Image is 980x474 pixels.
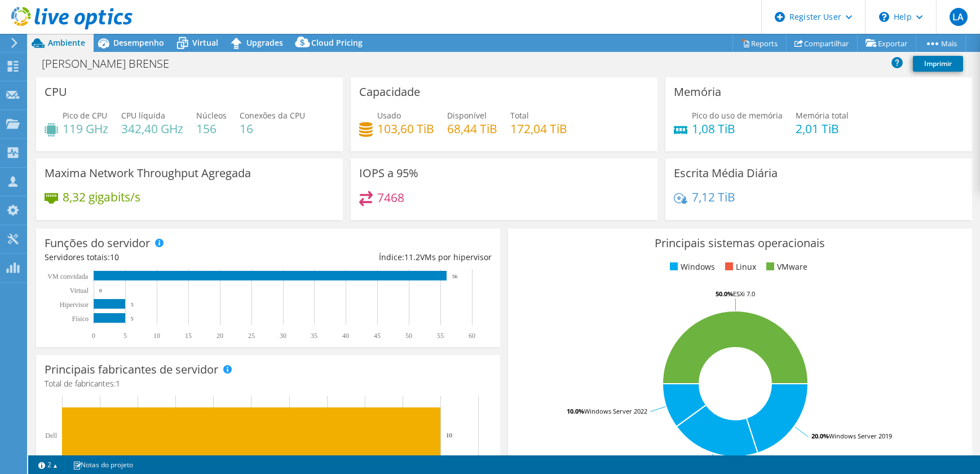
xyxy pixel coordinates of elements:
text: Virtual [70,287,89,295]
li: Linux [722,261,756,273]
text: 20 [217,332,223,340]
h4: 7,12 TiB [692,191,735,203]
text: 5 [131,302,134,308]
h4: 103,60 TiB [377,122,434,135]
h4: 8,32 gigabits/s [63,191,140,203]
text: 60 [469,332,475,340]
span: Pico de CPU [63,110,107,121]
tspan: 10.0% [567,407,584,415]
a: Notas do projeto [65,458,141,472]
span: Virtual [192,37,218,48]
h1: [PERSON_NAME] BRENSE [37,58,187,70]
li: Windows [667,261,715,273]
span: 10 [110,252,119,262]
text: 35 [311,332,317,340]
text: VM convidada [47,273,88,280]
span: Cloud Pricing [311,37,363,48]
h4: 156 [196,122,227,135]
span: Núcleos [196,110,227,121]
span: Desempenho [113,37,164,48]
text: 10 [446,432,453,438]
div: Servidores totais: [45,251,268,264]
text: 0 [92,332,95,340]
text: Hipervisor [60,301,89,309]
h4: 342,40 GHz [121,122,183,135]
li: VMware [763,261,807,273]
text: 40 [342,332,349,340]
text: 56 [452,274,458,279]
span: LA [950,8,968,26]
span: Ambiente [48,37,85,48]
text: 30 [280,332,286,340]
text: 0 [99,288,102,293]
span: Conexões da CPU [240,110,305,121]
span: 11.2 [404,252,420,262]
h3: Capacidade [359,86,420,98]
a: Reports [732,34,787,52]
a: Mais [916,34,966,52]
text: 50 [405,332,412,340]
span: Total [510,110,529,121]
h3: Maxima Network Throughput Agregada [45,167,251,179]
h4: 2,01 TiB [796,122,849,135]
tspan: Windows Server 2022 [584,407,647,415]
span: Usado [377,110,401,121]
h4: Total de fabricantes: [45,378,492,390]
text: 5 [131,316,134,322]
h3: Principais sistemas operacionais [517,237,964,249]
a: Imprimir [913,56,963,72]
h4: 16 [240,122,305,135]
svg: \n [879,12,889,22]
span: Memória total [796,110,849,121]
span: 1 [116,378,120,389]
span: Pico do uso de memória [692,110,783,121]
tspan: 50.0% [716,289,733,298]
text: 45 [374,332,381,340]
tspan: ESXi 7.0 [733,289,755,298]
h4: 119 GHz [63,122,108,135]
h4: 1,08 TiB [692,122,783,135]
tspan: Físico [72,315,89,323]
a: Exportar [857,34,916,52]
h3: IOPS a 95% [359,167,418,179]
text: 5 [123,332,127,340]
h3: Principais fabricantes de servidor [45,363,218,376]
h4: 7468 [377,191,404,204]
a: 2 [30,458,65,472]
h3: Funções do servidor [45,237,150,249]
text: 10 [153,332,160,340]
span: Disponível [447,110,487,121]
h4: 172,04 TiB [510,122,567,135]
div: Índice: VMs por hipervisor [268,251,491,264]
h3: CPU [45,86,67,98]
tspan: 20.0% [811,432,829,440]
tspan: Windows Server 2019 [829,432,892,440]
span: Upgrades [246,37,283,48]
text: 15 [185,332,192,340]
a: Compartilhar [786,34,858,52]
text: 25 [248,332,255,340]
h4: 68,44 TiB [447,122,497,135]
h3: Escrita Média Diária [674,167,778,179]
text: 55 [437,332,444,340]
h3: Memória [674,86,721,98]
span: CPU líquida [121,110,165,121]
text: Dell [45,432,57,440]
